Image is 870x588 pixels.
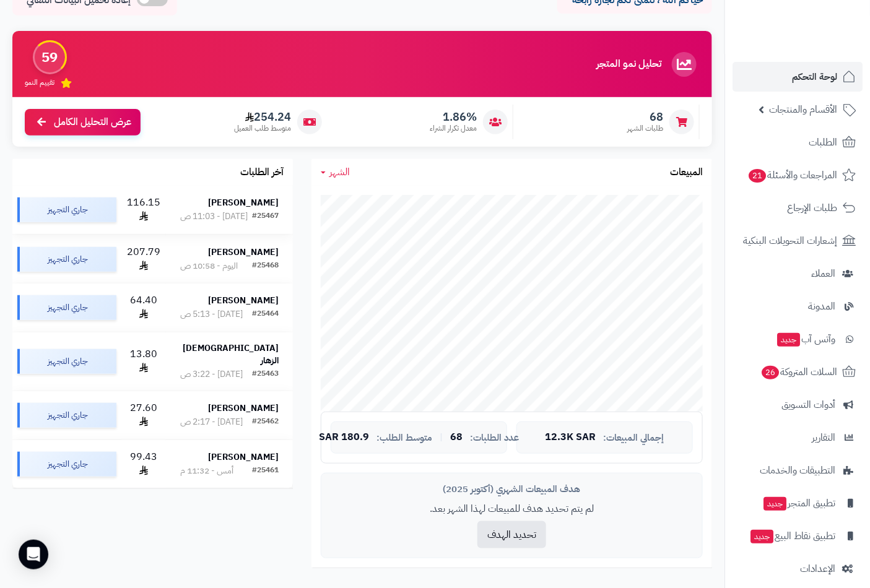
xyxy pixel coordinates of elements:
div: #25467 [252,210,279,223]
span: 68 [627,110,663,124]
div: جاري التجهيز [17,452,116,477]
div: جاري التجهيز [17,349,116,374]
div: [DATE] - 2:17 ص [180,416,243,428]
strong: [PERSON_NAME] [208,246,279,259]
a: عرض التحليل الكامل [25,109,141,136]
div: [DATE] - 5:13 ص [180,308,243,321]
a: التقارير [733,423,863,452]
a: طلبات الإرجاع [733,193,863,223]
a: المدونة [733,292,863,321]
span: المدونة [808,298,835,315]
a: السلات المتروكة26 [733,357,863,387]
h3: المبيعات [670,167,703,178]
h3: آخر الطلبات [240,167,284,178]
img: logo-2.png [786,25,858,51]
a: أدوات التسويق [733,390,863,420]
div: [DATE] - 3:22 ص [180,368,243,381]
td: 116.15 [121,186,166,234]
div: #25464 [252,308,279,321]
span: 254.24 [234,110,291,124]
span: الإعدادات [800,560,835,577]
span: الشهر [329,165,350,179]
a: الإعدادات [733,554,863,584]
h3: تحليل نمو المتجر [596,59,661,70]
div: [DATE] - 11:03 ص [180,210,248,223]
a: التطبيقات والخدمات [733,456,863,485]
td: 13.80 [121,332,166,391]
strong: [PERSON_NAME] [208,196,279,209]
span: متوسط طلب العميل [234,123,291,134]
span: متوسط الطلب: [376,433,432,443]
span: تقييم النمو [25,77,54,88]
span: طلبات الإرجاع [787,199,837,217]
span: 1.86% [430,110,477,124]
strong: [PERSON_NAME] [208,294,279,307]
span: جديد [763,497,786,511]
span: لوحة التحكم [792,68,837,85]
div: جاري التجهيز [17,247,116,272]
span: | [440,433,443,442]
td: 99.43 [121,440,166,488]
span: عدد الطلبات: [470,433,519,443]
a: الشهر [321,165,350,179]
div: #25462 [252,416,279,428]
span: وآتس آب [776,331,835,348]
span: طلبات الشهر [627,123,663,134]
strong: [PERSON_NAME] [208,451,279,464]
strong: [DEMOGRAPHIC_DATA] الزهار [183,342,279,367]
div: هدف المبيعات الشهري (أكتوبر 2025) [331,483,693,496]
div: #25461 [252,465,279,477]
span: التطبيقات والخدمات [760,462,835,479]
a: تطبيق نقاط البيعجديد [733,521,863,551]
strong: [PERSON_NAME] [208,402,279,415]
div: جاري التجهيز [17,295,116,320]
span: عرض التحليل الكامل [54,115,131,129]
a: لوحة التحكم [733,62,863,92]
span: التقارير [812,429,835,446]
span: 26 [761,366,779,380]
div: جاري التجهيز [17,403,116,428]
span: الأقسام والمنتجات [769,101,837,118]
div: Open Intercom Messenger [19,540,48,569]
span: تطبيق نقاط البيع [749,527,835,545]
td: 27.60 [121,391,166,439]
div: #25468 [252,260,279,272]
a: الطلبات [733,128,863,157]
span: معدل تكرار الشراء [430,123,477,134]
p: لم يتم تحديد هدف للمبيعات لهذا الشهر بعد. [331,502,693,516]
div: #25463 [252,368,279,381]
span: جديد [777,333,800,347]
a: تطبيق المتجرجديد [733,488,863,518]
span: المراجعات والأسئلة [747,166,837,184]
span: 180.9 SAR [319,432,369,443]
span: 21 [748,169,766,183]
span: إشعارات التحويلات البنكية [743,232,837,249]
a: العملاء [733,259,863,288]
div: جاري التجهيز [17,197,116,222]
span: العملاء [811,265,835,282]
a: وآتس آبجديد [733,324,863,354]
div: أمس - 11:32 م [180,465,233,477]
span: الطلبات [809,134,837,151]
td: 64.40 [121,283,166,332]
span: تطبيق المتجر [762,495,835,512]
span: 68 [450,432,463,443]
span: السلات المتروكة [760,363,837,381]
span: إجمالي المبيعات: [604,433,664,443]
div: اليوم - 10:58 ص [180,260,238,272]
span: أدوات التسويق [781,396,835,413]
a: المراجعات والأسئلة21 [733,160,863,190]
td: 207.79 [121,235,166,283]
a: إشعارات التحويلات البنكية [733,226,863,256]
span: جديد [750,530,773,543]
span: 12.3K SAR [546,432,596,443]
button: تحديد الهدف [477,521,546,548]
